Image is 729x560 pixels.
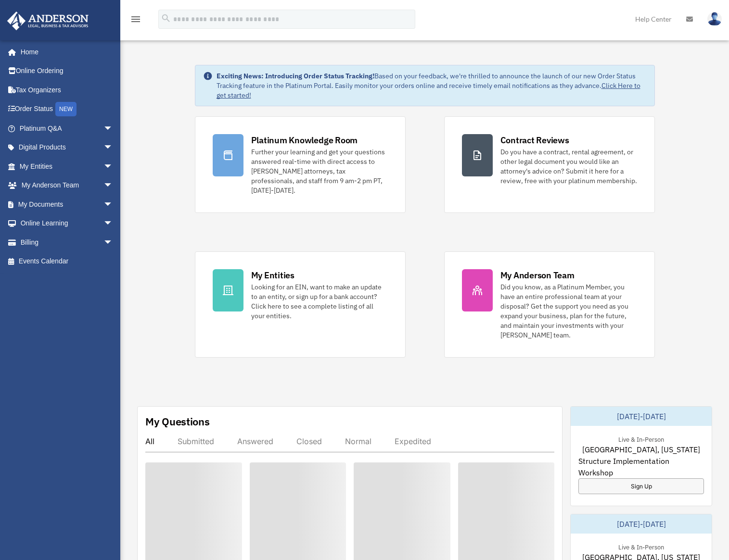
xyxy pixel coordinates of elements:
a: Events Calendar [7,252,128,271]
a: My Entities Looking for an EIN, want to make an update to an entity, or sign up for a bank accoun... [195,251,406,358]
div: Live & In-Person [611,541,672,551]
img: Anderson Advisors Platinum Portal [4,12,91,30]
div: Submitted [178,436,214,446]
a: menu [130,17,141,25]
div: Live & In-Person [611,434,672,444]
a: Platinum Knowledge Room Further your learning and get your questions answered real-time with dire... [195,116,406,213]
a: Billingarrow_drop_down [7,233,128,252]
a: Online Learningarrow_drop_down [7,214,128,233]
span: arrow_drop_down [103,138,123,158]
a: Platinum Q&Aarrow_drop_down [7,119,128,138]
div: Platinum Knowledge Room [251,134,358,146]
div: [DATE]-[DATE] [571,407,712,426]
a: Sign Up [578,478,704,494]
div: NEW [55,102,77,116]
a: Contract Reviews Do you have a contract, rental agreement, or other legal document you would like... [444,116,655,213]
div: [DATE]-[DATE] [571,514,712,534]
div: Closed [296,436,322,446]
span: Structure Implementation Workshop [578,455,704,478]
a: My Entitiesarrow_drop_down [7,157,128,176]
div: Based on your feedback, we're thrilled to announce the launch of our new Order Status Tracking fe... [217,71,647,100]
strong: Exciting News: Introducing Order Status Tracking! [217,72,374,80]
div: All [145,436,154,446]
a: My Anderson Team Did you know, as a Platinum Member, you have an entire professional team at your... [444,251,655,358]
a: Tax Organizers [7,80,128,100]
a: Order StatusNEW [7,100,128,119]
a: Home [7,42,123,62]
a: Online Ordering [7,62,128,81]
span: [GEOGRAPHIC_DATA], [US_STATE] [582,444,700,455]
span: arrow_drop_down [103,214,123,234]
span: arrow_drop_down [103,157,123,176]
img: User Pic [707,12,722,26]
i: menu [130,13,141,25]
span: arrow_drop_down [103,195,123,214]
div: Answered [237,436,273,446]
a: My Documentsarrow_drop_down [7,195,128,214]
span: arrow_drop_down [103,119,123,138]
a: My Anderson Teamarrow_drop_down [7,176,128,195]
a: Digital Productsarrow_drop_down [7,138,128,157]
span: arrow_drop_down [103,176,123,196]
div: My Anderson Team [500,269,575,281]
div: Did you know, as a Platinum Member, you have an entire professional team at your disposal? Get th... [500,282,637,340]
a: Click Here to get started! [217,81,640,100]
div: Expedited [395,436,431,446]
div: Normal [345,436,371,446]
span: arrow_drop_down [103,233,123,252]
div: My Entities [251,269,294,281]
i: search [161,13,171,24]
div: Do you have a contract, rental agreement, or other legal document you would like an attorney's ad... [500,147,637,186]
div: Looking for an EIN, want to make an update to an entity, or sign up for a bank account? Click her... [251,282,388,321]
div: Further your learning and get your questions answered real-time with direct access to [PERSON_NAM... [251,147,388,195]
div: My Questions [145,414,210,429]
div: Contract Reviews [500,134,569,146]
